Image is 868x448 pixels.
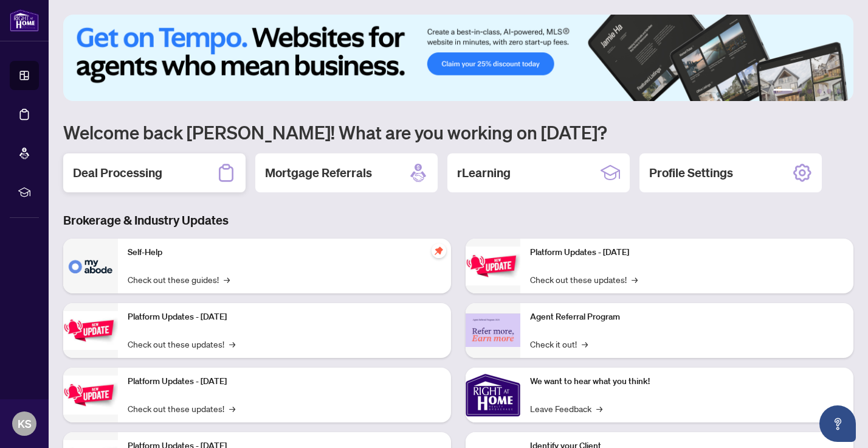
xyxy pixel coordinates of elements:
[530,310,844,324] p: Agent Referral Program
[265,164,372,181] h2: Mortgage Referrals
[530,375,844,388] p: We want to hear what you think!
[73,164,162,181] h2: Deal Processing
[836,89,841,94] button: 6
[582,337,588,351] span: →
[224,273,230,286] span: →
[807,89,812,94] button: 3
[432,243,446,258] span: pushpin
[63,212,853,229] h3: Brokerage & Industry Updates
[128,337,235,351] a: Check out these updates!→
[797,89,802,94] button: 2
[466,247,520,285] img: Platform Updates - June 23, 2025
[649,164,733,181] h2: Profile Settings
[530,402,602,415] a: Leave Feedback→
[773,89,793,94] button: 1
[10,9,39,32] img: logo
[457,164,511,181] h2: rLearning
[63,311,118,349] img: Platform Updates - September 16, 2025
[466,313,520,347] img: Agent Referral Program
[530,273,638,286] a: Check out these updates!→
[128,375,441,388] p: Platform Updates - [DATE]
[466,368,520,422] img: We want to hear what you think!
[63,239,118,293] img: Self-Help
[63,15,853,101] img: Slide 0
[63,121,853,144] h1: Welcome back [PERSON_NAME]! What are you working on [DATE]?
[817,89,822,94] button: 4
[819,405,856,442] button: Open asap
[128,402,235,415] a: Check out these updates!→
[827,89,832,94] button: 5
[229,402,235,415] span: →
[128,273,230,286] a: Check out these guides!→
[596,402,602,415] span: →
[63,376,118,414] img: Platform Updates - July 21, 2025
[18,415,32,432] span: KS
[128,310,441,324] p: Platform Updates - [DATE]
[128,246,441,259] p: Self-Help
[229,337,235,351] span: →
[632,273,638,286] span: →
[530,337,588,351] a: Check it out!→
[530,246,844,259] p: Platform Updates - [DATE]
